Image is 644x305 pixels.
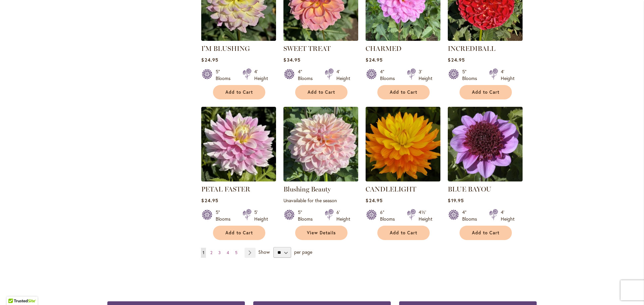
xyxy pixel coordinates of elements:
[448,197,464,204] span: $19.95
[462,209,481,222] div: 4" Blooms
[419,68,432,82] div: 3' Height
[462,68,481,82] div: 5" Blooms
[233,248,239,258] a: 5
[283,197,358,204] p: Unavailable for the season
[210,250,212,255] span: 2
[227,250,229,255] span: 4
[203,250,204,255] span: 1
[366,36,440,42] a: CHARMED
[298,68,317,82] div: 4" Blooms
[225,248,231,258] a: 4
[390,89,417,95] span: Add to Cart
[472,230,499,236] span: Add to Cart
[377,85,430,99] button: Add to Cart
[501,209,515,222] div: 4' Height
[448,57,465,63] span: $24.95
[201,185,250,193] a: PETAL FASTER
[217,248,222,258] a: 3
[201,197,218,204] span: $24.95
[294,249,312,255] span: per page
[283,45,331,53] a: SWEET TREAT
[448,45,495,53] a: INCREDIBALL
[5,281,24,300] iframe: Launch Accessibility Center
[295,226,347,240] a: View Details
[201,107,276,181] img: PETAL FASTER
[283,36,358,42] a: SWEET TREAT
[336,68,350,82] div: 4' Height
[213,85,265,99] button: Add to Cart
[307,230,336,236] span: View Details
[448,107,523,181] img: BLUE BAYOU
[448,176,523,183] a: BLUE BAYOU
[283,107,358,181] img: Blushing Beauty
[448,185,491,193] a: BLUE BAYOU
[283,185,331,193] a: Blushing Beauty
[390,230,417,236] span: Add to Cart
[201,176,276,183] a: PETAL FASTER
[201,36,276,42] a: I’M BLUSHING
[366,185,416,193] a: CANDLELIGHT
[336,209,350,222] div: 6' Height
[366,176,440,183] a: CANDLELIGHT
[254,68,268,82] div: 4' Height
[213,226,265,240] button: Add to Cart
[366,57,382,63] span: $24.95
[225,230,253,236] span: Add to Cart
[254,209,268,222] div: 5' Height
[419,209,432,222] div: 4½' Height
[460,226,512,240] button: Add to Cart
[209,248,214,258] a: 2
[201,45,250,53] a: I'M BLUSHING
[366,45,401,53] a: CHARMED
[380,209,399,222] div: 6" Blooms
[258,249,270,255] span: Show
[366,197,382,204] span: $24.95
[366,107,440,181] img: CANDLELIGHT
[380,68,399,82] div: 4" Blooms
[298,209,317,222] div: 5" Blooms
[472,89,499,95] span: Add to Cart
[308,89,335,95] span: Add to Cart
[460,85,512,99] button: Add to Cart
[377,226,430,240] button: Add to Cart
[283,176,358,183] a: Blushing Beauty
[218,250,221,255] span: 3
[448,36,523,42] a: Incrediball
[235,250,237,255] span: 5
[501,68,515,82] div: 4' Height
[295,85,347,99] button: Add to Cart
[216,68,234,82] div: 5" Blooms
[201,57,218,63] span: $24.95
[225,89,253,95] span: Add to Cart
[283,57,300,63] span: $34.95
[216,209,234,222] div: 5" Blooms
